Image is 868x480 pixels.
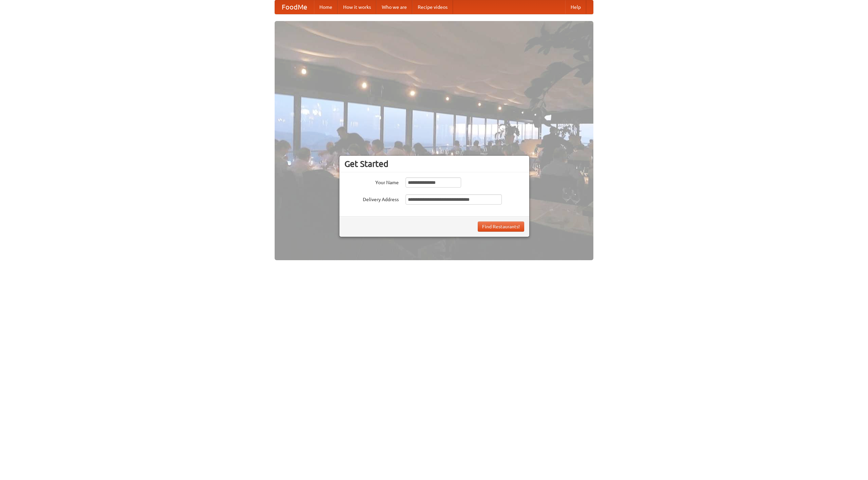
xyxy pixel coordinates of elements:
a: Help [565,0,586,14]
label: Delivery Address [344,194,399,203]
h3: Get Started [344,159,524,169]
button: Find Restaurants! [478,222,524,232]
label: Your Name [344,177,399,186]
a: Recipe videos [412,0,453,14]
a: How it works [338,0,376,14]
a: Home [314,0,338,14]
a: FoodMe [275,0,314,14]
a: Who we are [376,0,412,14]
